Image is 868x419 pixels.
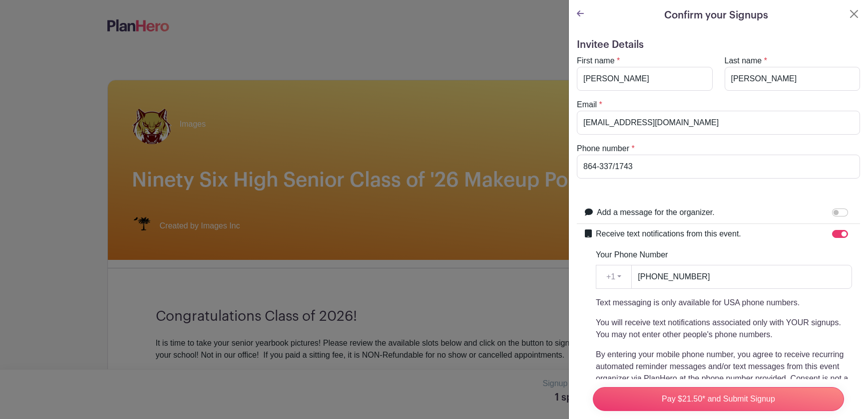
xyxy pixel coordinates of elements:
[596,297,852,309] p: Text messaging is only available for USA phone numbers.
[596,249,668,261] label: Your Phone Number
[596,317,852,341] p: You will receive text notifications associated only with YOUR signups. You may not enter other pe...
[577,99,597,111] label: Email
[848,8,860,20] button: Close
[725,55,762,67] label: Last name
[577,39,860,51] h5: Invitee Details
[577,55,615,67] label: First name
[596,228,741,240] label: Receive text notifications from this event.
[577,143,629,155] label: Phone number
[664,8,768,23] h5: Confirm your Signups
[597,207,715,218] label: Add a message for the organizer.
[593,387,844,411] input: Pay $21.50* and Submit Signup
[596,265,632,289] button: +1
